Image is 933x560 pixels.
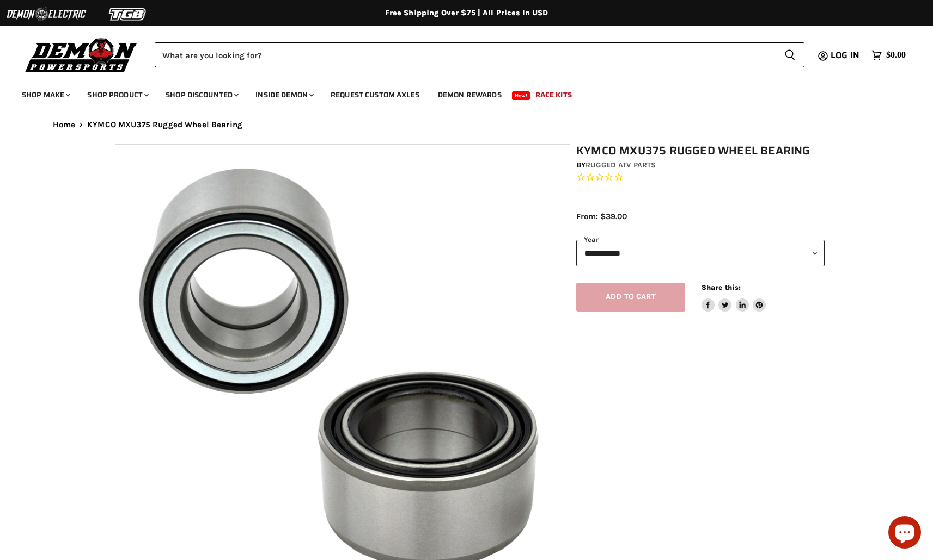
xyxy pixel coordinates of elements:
a: Log in [826,51,866,60]
a: Home [53,120,76,129]
a: Shop Discounted [157,84,245,106]
div: by [576,159,825,171]
inbox-online-store-chat: Shopify online store chat [885,516,924,551]
span: From: $39.00 [576,211,627,221]
span: New! [512,91,530,100]
button: Search [776,42,804,67]
a: Race Kits [527,84,580,106]
img: Demon Powersports [22,35,141,74]
span: $0.00 [886,50,906,60]
div: Free Shipping Over $75 | All Prices In USD [31,8,902,18]
a: $0.00 [866,47,911,63]
h1: KYMCO MXU375 Rugged Wheel Bearing [576,144,825,158]
input: Search [155,42,776,67]
aside: Share this: [702,283,766,312]
a: Rugged ATV Parts [586,160,656,170]
a: Inside Demon [247,84,320,106]
select: year [576,240,825,266]
img: Demon Electric Logo 2 [5,4,87,24]
nav: Breadcrumbs [31,120,902,129]
a: Request Custom Axles [322,84,428,106]
ul: Main menu [14,79,903,106]
img: TGB Logo 2 [87,4,169,24]
form: Product [155,42,804,67]
span: KYMCO MXU375 Rugged Wheel Bearing [87,120,242,129]
span: Share this: [702,283,741,291]
a: Shop Product [79,84,155,106]
a: Demon Rewards [430,84,510,106]
span: Rated 0.0 out of 5 stars 0 reviews [576,172,825,183]
a: Shop Make [14,84,77,106]
span: Log in [831,48,859,62]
